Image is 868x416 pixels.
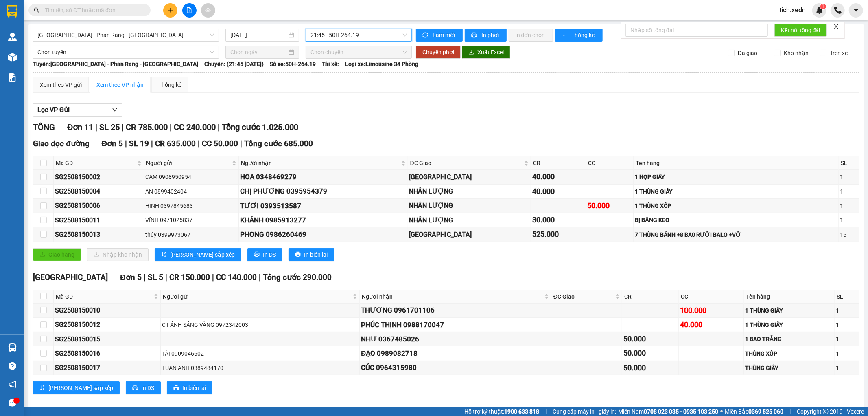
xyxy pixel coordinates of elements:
[562,32,568,39] span: bar-chart
[8,73,17,82] img: solution-icon
[54,346,161,361] td: SG2508150016
[509,29,553,42] button: In đơn chọn
[834,7,842,14] img: phone-icon
[193,406,257,415] span: Tổng cước 50.000
[99,122,120,132] span: SL 25
[748,408,783,415] strong: 0369 525 060
[433,31,456,40] span: Làm mới
[55,305,159,315] div: SG2508150010
[680,305,743,316] div: 100.000
[189,406,191,415] span: |
[416,46,461,59] button: Chuyển phơi
[122,122,124,132] span: |
[145,230,237,239] div: thúy 0399973067
[55,229,142,240] div: SG2508150013
[218,122,220,132] span: |
[295,251,301,258] span: printer
[836,363,858,372] div: 1
[840,216,858,225] div: 1
[623,348,677,359] div: 50.000
[477,48,504,57] span: Xuất Excel
[155,139,196,148] span: CR 635.000
[96,80,144,89] div: Xem theo VP nhận
[55,215,142,225] div: SG2508150011
[126,122,168,132] span: CR 785.000
[162,320,358,329] div: CT ÁNH SÁNG VÀNG 0972342003
[240,215,407,226] div: KHÁNH 0985913277
[230,48,287,57] input: Chọn ngày
[635,216,837,225] div: BỊ BĂNG KEO
[222,122,298,132] span: Tổng cước 1.025.000
[182,3,197,18] button: file-add
[241,158,400,167] span: Người nhận
[680,319,743,330] div: 40.000
[230,31,287,40] input: 15/08/2025
[39,385,45,392] span: sort-ascending
[289,248,334,261] button: printerIn biên lai
[361,319,550,330] div: PHÚC THỊNH 0988170047
[745,335,833,343] div: 1 BAO TRẮNG
[835,290,859,304] th: SL
[259,273,261,282] span: |
[148,273,163,282] span: SL 5
[204,59,264,68] span: Chuyến: (21:45 [DATE])
[468,49,474,56] span: download
[361,348,550,359] div: ĐẠO 0989082718
[198,139,200,148] span: |
[635,230,837,239] div: 7 THÙNG BÁNH +8 BA0 RƯỠI BALO +VỠ
[409,172,530,182] div: [GEOGRAPHIC_DATA]
[836,306,858,315] div: 1
[240,186,407,197] div: CHỊ PHƯƠNG 0395954379
[745,349,833,358] div: THÙNG XỐP
[55,200,142,211] div: SG2508150006
[205,7,211,13] span: aim
[410,158,523,167] span: ĐC Giao
[409,186,530,196] div: NHÂN LƯỢNG
[635,187,837,196] div: 1 THÙNG GIẤY
[151,406,187,415] span: CC 50.000
[9,362,16,370] span: question-circle
[465,29,507,42] button: printerIn phơi
[216,273,257,282] span: CC 140.000
[644,408,718,415] strong: 0708 023 035 - 0935 103 250
[54,213,144,227] td: SG2508150011
[37,105,70,115] span: Lọc VP Gửi
[481,31,500,40] span: In phơi
[45,6,141,15] input: Tìm tên, số ĐT hoặc mã đơn
[54,199,144,213] td: SG2508150006
[304,250,328,259] span: In biên lai
[240,229,407,240] div: PHONG 0986260469
[471,32,478,39] span: printer
[128,406,144,415] span: CR 0
[120,273,142,282] span: Đơn 5
[48,383,113,392] span: [PERSON_NAME] sắp xếp
[201,3,215,18] button: aim
[247,248,282,261] button: printerIn DS
[158,80,181,89] div: Thống kê
[849,3,863,18] button: caret-down
[33,248,81,261] button: uploadGiao hàng
[54,318,161,332] td: SG2508150012
[163,3,177,18] button: plus
[634,156,839,170] th: Tên hàng
[840,172,858,181] div: 1
[55,186,142,196] div: SG2508150004
[781,48,812,57] span: Kho nhận
[361,334,550,345] div: NHƯ 0367485026
[163,292,351,301] span: Người gửi
[8,53,17,62] img: warehouse-icon
[774,24,827,37] button: Kết nối tổng đài
[254,251,260,258] span: printer
[635,201,837,210] div: 1 THÙNG XỐP
[310,46,407,58] span: Chọn chuyến
[826,48,851,57] span: Trên xe
[679,290,744,304] th: CC
[151,139,153,148] span: |
[54,304,161,318] td: SG2508150010
[635,172,837,181] div: 1 HỌP GIẤY
[55,348,159,359] div: SG2508150016
[37,46,214,58] span: Chọn tuyến
[270,59,316,68] span: Số xe: 50H-264.19
[833,24,839,29] span: close
[409,215,530,225] div: NHÂN LƯỢNG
